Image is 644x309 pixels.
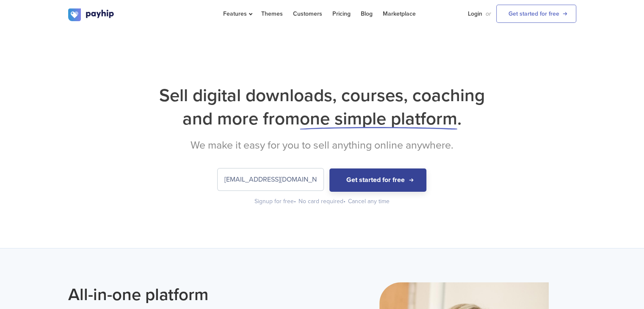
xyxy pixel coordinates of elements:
span: Features [223,10,251,17]
input: Enter your email address [218,168,323,190]
span: one simple platform [300,108,457,130]
img: logo.svg [68,8,115,21]
h1: Sell digital downloads, courses, coaching and more from [68,84,576,130]
button: Get started for free [329,168,426,192]
h2: All-in-one platform [68,282,316,307]
span: • [343,198,345,205]
span: • [294,198,296,205]
div: Signup for free [254,197,297,206]
a: Get started for free [496,5,576,23]
span: . [457,108,462,130]
h2: We make it easy for you to sell anything online anywhere. [68,139,576,152]
div: Cancel any time [348,197,390,206]
div: No card required [299,197,346,206]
